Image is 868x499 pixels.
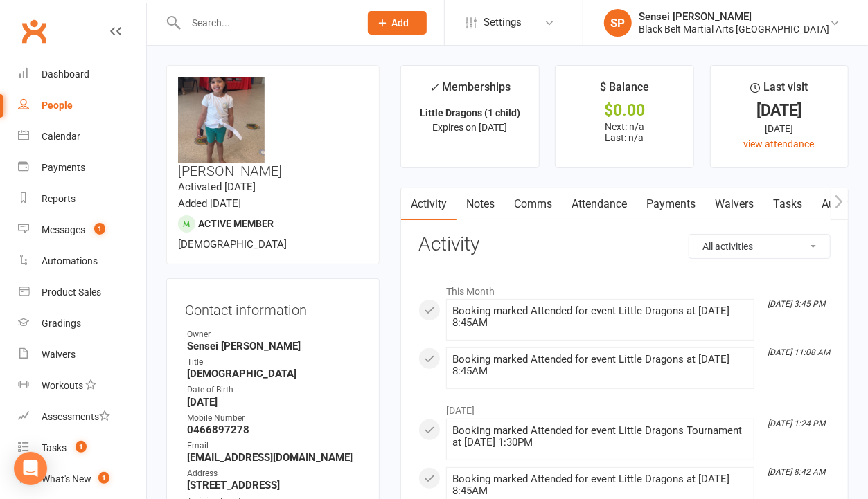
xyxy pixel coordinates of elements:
[42,442,67,453] div: Tasks
[429,78,511,104] div: Memberships
[723,103,835,118] div: [DATE]
[457,188,504,220] a: Notes
[18,215,146,246] a: Messages 1
[429,81,439,94] i: ✓
[763,188,812,220] a: Tasks
[420,107,520,118] strong: Little Dragons (1 child)
[187,383,361,397] div: Date of Birth
[705,188,763,220] a: Waivers
[452,354,748,377] div: Booking marked Attended for event Little Dragons at [DATE] 8:45AM
[639,10,829,23] div: Sensei [PERSON_NAME]
[185,297,361,318] h3: Contact information
[604,9,632,37] div: SP
[18,277,146,308] a: Product Sales
[568,121,680,143] p: Next: n/a Last: n/a
[433,122,508,133] span: Expires on [DATE]
[187,340,361,352] strong: Sensei [PERSON_NAME]
[187,396,361,408] strong: [DATE]
[198,218,274,229] span: Active member
[768,467,825,477] i: [DATE] 8:42 AM
[76,441,87,453] span: 1
[178,238,287,251] span: [DEMOGRAPHIC_DATA]
[181,13,350,33] input: Search...
[600,78,649,103] div: $ Balance
[768,299,825,309] i: [DATE] 3:45 PM
[18,121,146,152] a: Calendar
[42,131,80,142] div: Calendar
[401,188,457,220] a: Activity
[18,152,146,183] a: Payments
[187,479,361,491] strong: [STREET_ADDRESS]
[187,412,361,425] div: Mobile Number
[187,356,361,369] div: Title
[42,100,73,111] div: People
[17,14,51,48] a: Clubworx
[187,451,361,464] strong: [EMAIL_ADDRESS][DOMAIN_NAME]
[18,464,146,495] a: What's New1
[392,17,409,28] span: Add
[744,138,815,149] a: view attendance
[768,347,830,357] i: [DATE] 11:08 AM
[452,473,748,497] div: Booking marked Attended for event Little Dragons at [DATE] 8:45AM
[768,419,825,428] i: [DATE] 1:24 PM
[750,78,808,103] div: Last visit
[368,11,427,35] button: Add
[639,23,829,35] div: Black Belt Martial Arts [GEOGRAPHIC_DATA]
[42,287,101,298] div: Product Sales
[42,411,110,422] div: Assessments
[18,370,146,401] a: Workouts
[418,396,831,418] li: [DATE]
[452,425,748,448] div: Booking marked Attended for event Little Dragons Tournament at [DATE] 1:30PM
[42,473,91,484] div: What's New
[18,59,146,90] a: Dashboard
[178,77,265,163] img: image1737781656.png
[42,255,98,266] div: Automations
[18,90,146,121] a: People
[187,368,361,380] strong: [DEMOGRAPHIC_DATA]
[42,224,85,235] div: Messages
[418,277,831,299] li: This Month
[18,433,146,464] a: Tasks 1
[187,424,361,436] strong: 0466897278
[18,308,146,339] a: Gradings
[18,183,146,215] a: Reports
[42,318,81,329] div: Gradings
[42,193,76,204] div: Reports
[42,162,85,173] div: Payments
[42,349,76,360] div: Waivers
[14,452,47,485] div: Open Intercom Messenger
[568,103,680,118] div: $0.00
[484,7,522,38] span: Settings
[187,467,361,480] div: Address
[178,197,241,210] time: Added [DATE]
[504,188,562,220] a: Comms
[94,223,105,235] span: 1
[187,439,361,453] div: Email
[723,121,835,136] div: [DATE]
[42,380,83,391] div: Workouts
[178,77,368,179] h3: [PERSON_NAME]
[18,339,146,370] a: Waivers
[452,305,748,329] div: Booking marked Attended for event Little Dragons at [DATE] 8:45AM
[187,328,361,341] div: Owner
[18,401,146,433] a: Assessments
[562,188,637,220] a: Attendance
[418,234,831,255] h3: Activity
[98,472,109,484] span: 1
[18,246,146,277] a: Automations
[178,181,256,193] time: Activated [DATE]
[637,188,705,220] a: Payments
[42,69,89,80] div: Dashboard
